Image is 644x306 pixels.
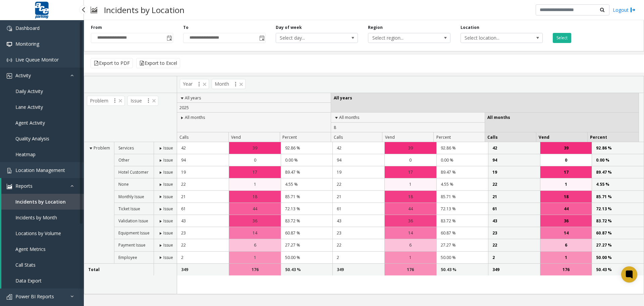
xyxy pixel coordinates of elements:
[177,142,229,154] td: 42
[118,181,129,187] span: None
[163,218,173,224] span: Issue
[488,239,540,251] td: 22
[1,210,84,225] a: Incidents by Month
[332,239,384,251] td: 22
[332,142,384,154] td: 42
[163,206,173,212] span: Issue
[592,239,644,251] td: 27.27 %
[15,199,66,205] span: Incidents by Location
[177,154,229,166] td: 94
[408,145,413,151] span: 39
[253,193,257,200] span: 18
[7,26,12,31] img: 'icon'
[565,242,567,248] span: 6
[253,206,257,212] span: 44
[7,73,12,79] img: 'icon'
[436,142,488,154] td: 92.86 %
[592,227,644,239] td: 60.87 %
[258,33,265,43] span: Toggle popup
[332,227,384,239] td: 23
[488,178,540,190] td: 22
[409,181,412,187] span: 1
[332,178,384,190] td: 22
[339,115,359,120] span: All months
[7,57,12,63] img: 'icon'
[1,257,84,273] a: Call Stats
[177,215,229,227] td: 43
[564,169,569,175] span: 17
[185,95,201,101] span: All years
[101,2,188,18] h3: Incidents by Location
[7,168,12,173] img: 'icon'
[15,135,49,142] span: Quality Analysis
[253,218,257,224] span: 36
[332,215,384,227] td: 43
[15,230,61,236] span: Locations by Volume
[592,178,644,190] td: 4.55 %
[488,215,540,227] td: 43
[177,166,229,178] td: 19
[436,215,488,227] td: 83.72 %
[180,79,209,89] span: Year
[436,134,451,140] span: Percent
[408,230,413,236] span: 14
[564,145,569,151] span: 39
[15,25,40,31] span: Dashboard
[15,104,43,110] span: Lane Activity
[539,134,549,140] span: Vend
[276,33,341,43] span: Select day...
[565,254,567,261] span: 1
[254,181,256,187] span: 1
[281,166,333,178] td: 89.47 %
[436,178,488,190] td: 4.55 %
[592,203,644,215] td: 72.13 %
[487,134,498,140] span: Calls
[436,203,488,215] td: 72.13 %
[562,266,570,273] span: 176
[15,167,65,173] span: Location Management
[163,181,173,187] span: Issue
[15,262,36,268] span: Call Stats
[553,33,571,43] button: Select
[409,254,412,261] span: 1
[118,255,137,260] span: Employee
[407,266,414,273] span: 176
[385,134,395,140] span: Vend
[118,230,150,236] span: Equipment Issue
[177,239,229,251] td: 22
[436,252,488,264] td: 50.00 %
[163,145,173,151] span: Issue
[91,2,97,18] img: pageIcon
[592,264,644,275] td: 50.43 %
[88,267,100,272] span: Total
[564,218,569,224] span: 36
[1,241,84,257] a: Agent Metrics
[177,252,229,264] td: 2
[488,142,540,154] td: 42
[7,42,12,47] img: 'icon'
[281,239,333,251] td: 27.27 %
[408,218,413,224] span: 36
[254,242,256,248] span: 6
[15,151,36,158] span: Heatmap
[436,227,488,239] td: 60.87 %
[15,293,54,300] span: Power BI Reports
[564,193,569,200] span: 18
[592,252,644,264] td: 50.00 %
[253,145,257,151] span: 39
[332,166,384,178] td: 19
[461,33,526,43] span: Select location...
[231,134,241,140] span: Vend
[408,193,413,200] span: 18
[118,218,148,224] span: Validation Issue
[488,264,540,275] td: 349
[488,252,540,264] td: 2
[254,157,256,163] span: 0
[436,154,488,166] td: 0.00 %
[252,266,259,273] span: 176
[253,230,257,236] span: 14
[15,214,57,221] span: Incidents by Month
[15,41,39,47] span: Monitoring
[281,191,333,203] td: 85.71 %
[332,252,384,264] td: 2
